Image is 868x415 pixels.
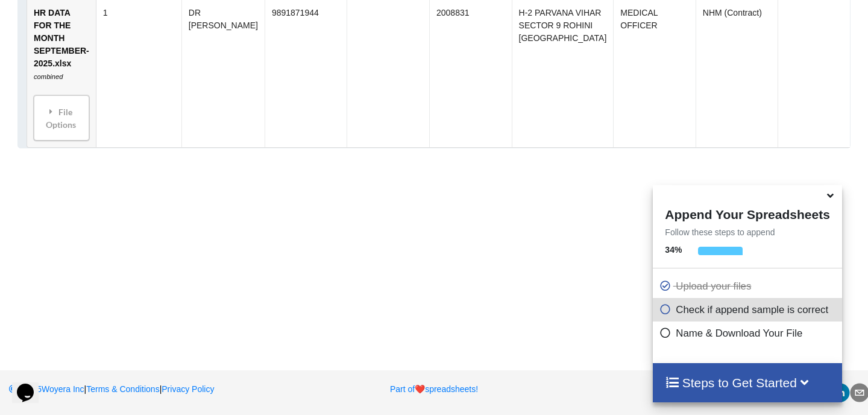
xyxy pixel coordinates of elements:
p: Check if append sample is correct [659,302,838,317]
p: Name & Download Your File [659,326,838,341]
a: 2025Woyera Inc [8,384,84,394]
p: Upload your files [659,279,838,294]
p: | | [8,383,283,395]
span: heart [415,384,425,394]
a: Terms & Conditions [86,384,159,394]
h4: Steps to Get Started [665,375,829,390]
b: 34 % [665,245,682,255]
i: combined [34,73,63,80]
h4: Append Your Spreadsheets [653,204,841,222]
div: File Options [37,99,86,137]
a: Part ofheartspreadsheets! [390,384,478,394]
p: Follow these steps to append [653,226,841,238]
iframe: chat widget [12,367,51,403]
a: Privacy Policy [162,384,214,394]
